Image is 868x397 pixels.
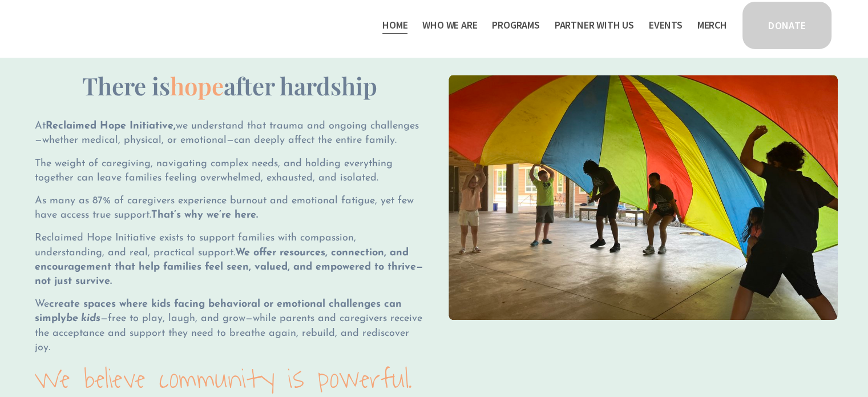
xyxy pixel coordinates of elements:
[422,17,477,34] span: Who We Are
[35,121,419,146] span: At we understand that trauma and ongoing challenges—whether medical, physical, or emotional—can d...
[555,16,634,34] a: folder dropdown
[66,314,100,324] em: be kids
[382,16,407,34] a: Home
[492,17,540,34] span: Programs
[151,210,258,220] strong: That’s why we’re here.
[224,70,377,102] span: after hardship
[35,299,405,324] strong: create spaces where kids facing behavioral or emotional challenges can simply
[35,299,426,353] span: We —free to play, laugh, and grow—while parents and caregivers receive the acceptance and support...
[555,17,634,34] span: Partner With Us
[82,70,170,102] span: There is
[649,16,683,34] a: Events
[170,70,224,102] span: hope
[35,159,396,183] span: The weight of caregiving, navigating complex needs, and holding everything together can leave fam...
[492,16,540,34] a: folder dropdown
[697,16,727,34] a: Merch
[35,248,423,287] strong: We offer resources, connection, and encouragement that help families feel seen, valued, and empow...
[35,233,423,287] span: Reclaimed Hope Initiative exists to support families with compassion, understanding, and real, pr...
[422,16,477,34] a: folder dropdown
[46,121,176,131] strong: Reclaimed Hope Initiative,
[35,196,417,220] span: As many as 87% of caregivers experience burnout and emotional fatigue, yet few have access true s...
